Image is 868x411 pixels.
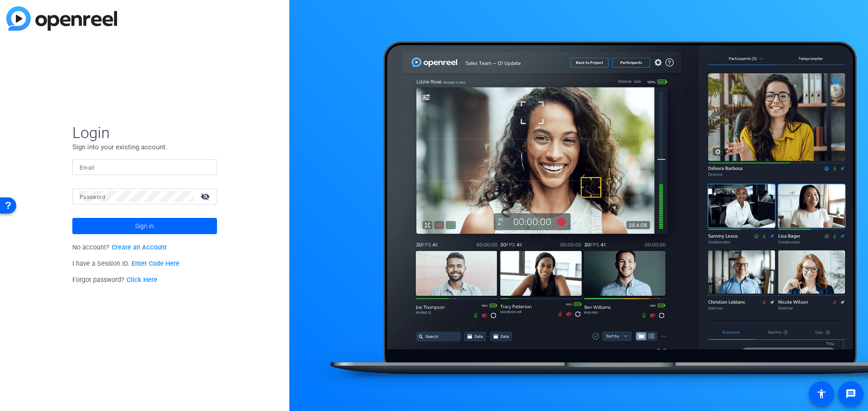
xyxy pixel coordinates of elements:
p: Sign into your existing account. [72,142,217,152]
button: Sign in [72,218,217,234]
img: blue-gradient.svg [6,6,117,31]
span: No account? [72,244,167,251]
span: Sign in [135,215,154,237]
mat-label: Email [80,165,94,171]
mat-icon: accessibility [816,388,827,399]
mat-icon: visibility_off [195,190,217,203]
span: I have a Session ID. [72,260,179,268]
mat-label: Password [80,194,105,200]
span: Login [72,123,217,142]
input: Enter Email Address [80,162,210,172]
span: Forgot password? [72,276,157,284]
a: Create an Account [112,244,167,251]
a: Click Here [127,276,157,284]
a: Enter Code Here [132,260,179,268]
mat-icon: message [845,388,856,399]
